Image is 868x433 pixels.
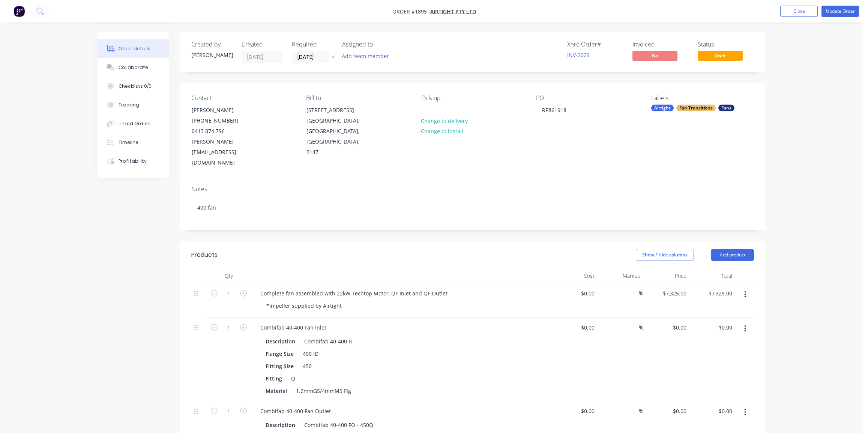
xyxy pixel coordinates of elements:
div: Material [263,385,290,396]
div: Pick up [421,94,524,102]
img: Factory [14,6,25,17]
span: % [639,323,643,332]
button: Collaborate [98,58,169,77]
div: Combifab 40-400 Fan Outlet [254,406,337,417]
div: Order details [119,45,150,52]
div: Tracking [119,102,139,108]
div: [PHONE_NUMBER] [192,115,254,126]
a: Airtight Pty Ltd [430,8,476,15]
div: Invoiced [632,41,689,48]
span: Order #1895 - [392,8,430,15]
button: Change to install [417,126,467,136]
button: Show / Hide columns [636,249,694,261]
div: Products [191,250,218,259]
button: Add team member [338,51,393,61]
div: Cost [551,268,598,283]
div: Description [263,336,298,347]
div: Combifab 40-400 FO - 450Q [301,420,376,430]
div: Required [292,41,333,48]
div: Created [242,41,283,48]
button: Linked Orders [98,114,169,133]
a: INV-2029 [567,51,590,58]
div: [STREET_ADDRESS][GEOGRAPHIC_DATA], [GEOGRAPHIC_DATA], [GEOGRAPHIC_DATA], 2147 [300,105,375,158]
div: Labels [651,94,754,102]
div: Q [288,373,299,384]
div: [PERSON_NAME][EMAIL_ADDRESS][DOMAIN_NAME] [192,136,254,168]
div: 0413 874 796 [192,126,254,136]
button: Add team member [342,51,393,61]
div: PO [536,94,639,102]
div: Combifab 40-400 Fan Inlet [254,322,332,333]
div: 1.2mmGS/4mmMS Flg [293,385,354,396]
button: Timeline [98,133,169,152]
div: [PERSON_NAME][PHONE_NUMBER]0413 874 796[PERSON_NAME][EMAIL_ADDRESS][DOMAIN_NAME] [185,105,260,168]
div: [STREET_ADDRESS] [306,105,369,115]
div: Xero Order # [567,41,623,48]
div: Fitting [263,373,285,384]
div: Flange Size [263,348,297,359]
div: Airtight [651,105,674,111]
div: [GEOGRAPHIC_DATA], [GEOGRAPHIC_DATA], [GEOGRAPHIC_DATA], 2147 [306,115,369,157]
button: Profitability [98,152,169,171]
div: *Impeller supplied by Airtight [260,300,348,311]
div: Complete fan assembled with 22kW Techtop Motor, QF Inlet and QF Outlet [254,288,454,299]
button: Update Order [821,6,859,17]
div: Combifab 40-400 FI [301,336,356,347]
div: [PERSON_NAME] [191,51,233,59]
div: Checklists 0/0 [119,83,152,90]
span: % [639,407,643,415]
div: 450 [300,361,315,372]
div: 400 fan [191,196,754,219]
div: Description [263,420,298,430]
button: Checklists 0/0 [98,77,169,96]
div: Contact [191,94,294,102]
div: Bill to [306,94,409,102]
div: [PERSON_NAME] [192,105,254,115]
div: Collaborate [119,64,148,71]
div: 400 ID [300,348,321,359]
button: Add product [711,249,754,261]
div: Fans [718,105,734,111]
button: Order details [98,39,169,58]
div: Linked Orders [119,120,151,127]
button: Tracking [98,96,169,114]
button: Change to delivery [417,115,472,126]
div: Assigned to [342,41,417,48]
div: Fitting Size [263,361,297,372]
span: % [639,289,643,298]
div: Timeline [119,139,138,146]
span: Draft [698,51,743,60]
div: Profitability [119,158,147,165]
div: Qty [206,268,251,283]
span: No [632,51,677,60]
div: Fan Transitions [676,105,716,111]
div: RP861918 [536,105,572,115]
div: Status [698,41,754,48]
div: Price [643,268,689,283]
div: Notes [191,186,754,193]
button: Close [780,6,818,17]
div: Markup [598,268,644,283]
div: Total [689,268,736,283]
div: Created by [191,41,233,48]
